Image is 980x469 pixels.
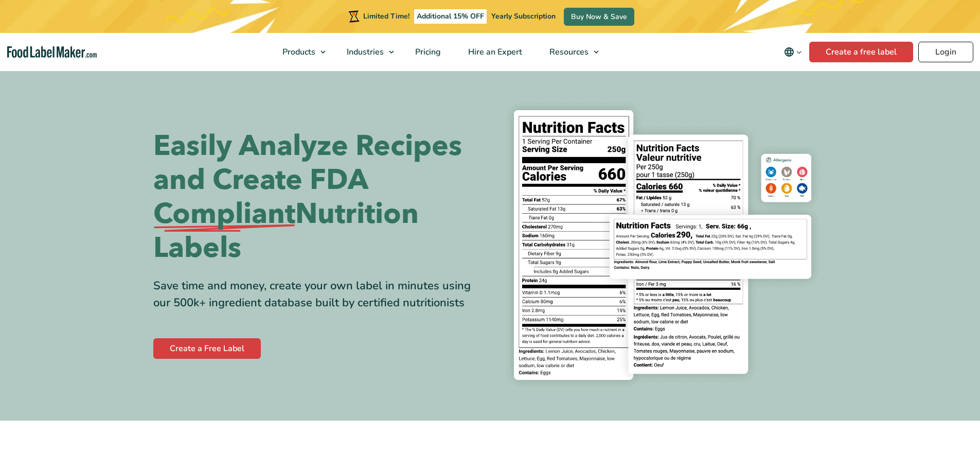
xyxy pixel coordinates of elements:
[344,46,385,58] span: Industries
[536,33,604,71] a: Resources
[269,33,331,71] a: Products
[491,11,556,21] span: Yearly Subscription
[363,11,409,21] span: Limited Time!
[564,8,634,26] a: Buy Now & Save
[279,46,316,58] span: Products
[402,33,452,71] a: Pricing
[153,129,483,265] h1: Easily Analyze Recipes and Create FDA Nutrition Labels
[414,9,487,24] span: Additional 15% OFF
[333,33,399,71] a: Industries
[455,33,533,71] a: Hire an Expert
[809,42,913,62] a: Create a free label
[7,46,97,58] a: Food Label Maker homepage
[777,42,809,62] button: Change language
[153,338,261,359] a: Create a Free Label
[546,46,590,58] span: Resources
[153,197,295,231] span: Compliant
[465,46,523,58] span: Hire an Expert
[918,42,973,62] a: Login
[412,46,442,58] span: Pricing
[153,277,483,311] div: Save time and money, create your own label in minutes using our 500k+ ingredient database built b...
